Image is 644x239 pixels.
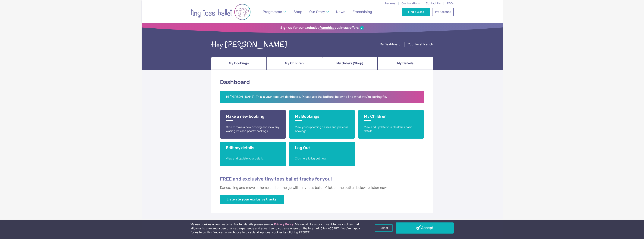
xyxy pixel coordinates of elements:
a: Make a new booking Click to make a new booking and view any waiting lists and priority bookings. [220,110,286,139]
a: My Details [378,57,433,70]
a: Accept [396,222,454,233]
h3: Log Out [295,145,349,152]
p: Click to make a new booking and view any waiting lists and priority bookings. [226,125,280,133]
h3: My Children [364,114,418,121]
a: Shop [292,7,304,16]
a: My Bookings [211,57,267,70]
span: Shop [294,10,302,14]
a: Programme [261,7,288,16]
p: View and update your children's basic details. [364,125,418,133]
span: My Details [397,60,413,67]
p: Click here to log out now. [295,157,349,161]
img: tiny toes ballet [190,2,251,21]
p: We use cookies on our website. For full details please see our . We would like your consent to us... [190,222,362,235]
a: Franchising [351,7,374,16]
span: News [336,10,345,14]
a: Find a Class [402,8,430,16]
a: Sign up for our exclusivefranchisebusiness offers [280,26,364,30]
a: Log Out Click here to log out now. [289,142,355,166]
a: My Orders (Shop) [322,57,378,70]
a: FAQs [447,2,454,5]
h4: FREE and exclusive tiny toes ballet tracks for you! [220,176,424,182]
p: Dance, sing and move at home and on the go with tiny toes ballet. Click on the button below to li... [220,185,424,190]
span: Your local branch [408,42,433,46]
a: Reviews [385,2,395,5]
p: View and update your details. [226,157,280,161]
h3: Edit my details [226,145,280,152]
span: Programme [263,10,282,14]
a: Your local branch [408,42,433,47]
a: Privacy Policy [274,223,294,226]
span: My Orders (Shop) [336,60,363,67]
div: Hey [PERSON_NAME] [211,39,287,51]
span: Our Story [309,10,325,14]
a: Reject [375,224,393,231]
h1: Dashboard [220,78,424,86]
span: Franchising [353,10,372,14]
a: News [334,7,347,16]
a: Our Story [307,7,331,16]
a: My Account [432,8,454,16]
strong: franchise [319,26,335,30]
a: Our Locations [401,2,420,5]
a: Contact Us [426,2,441,5]
span: My Bookings [229,60,249,67]
a: My Children View and update your children's basic details. [358,110,424,139]
a: My Children [267,57,322,70]
a: Listen to your exclusive tracks! [220,195,284,204]
h3: My Bookings [295,114,349,121]
a: Edit my details View and update your details. [220,142,286,166]
a: My Bookings View your upcoming classes and previous bookings. [289,110,355,139]
h3: Make a new booking [226,114,280,121]
h2: Hi [PERSON_NAME]. This is your account dashboard. Please use the buttons below to find what you'r... [220,91,424,103]
span: My Children [285,60,304,67]
p: View your upcoming classes and previous bookings. [295,125,349,133]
